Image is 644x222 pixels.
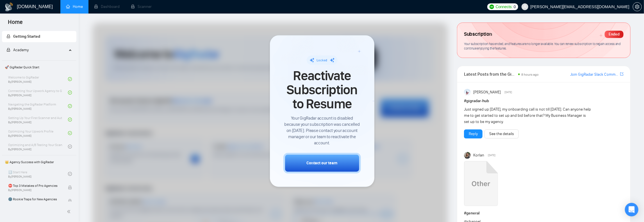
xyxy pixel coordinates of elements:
span: double-left [67,209,72,214]
div: Contact our team [307,160,338,166]
span: check-circle [68,91,72,95]
span: Locked [317,58,327,62]
span: Reactivate Subscription to Resume [283,69,361,111]
li: Getting Started [2,31,76,42]
span: lock [6,48,10,52]
span: Korlan [473,152,484,158]
span: lock [68,185,72,189]
img: upwork-logo.png [490,5,494,9]
a: Join GigRadar Slack Community [570,71,619,78]
button: Reply [464,129,483,138]
span: [DATE] [488,153,495,158]
div: Just signed up [DATE], my onboarding call is not till [DATE]. Can anyone help me to get started t... [464,106,591,125]
span: check-circle [68,131,72,135]
button: Contact our team [283,153,361,173]
span: Academy [6,48,29,52]
button: setting [633,2,642,11]
span: lock [68,199,72,203]
a: homeHome [66,4,83,9]
div: Open Intercom Messenger [625,203,638,216]
span: By [PERSON_NAME] [8,189,62,192]
a: Reply [469,131,478,137]
span: 🌚 Rookie Traps for New Agencies [8,196,62,202]
img: Korlan [464,152,471,159]
span: check-circle [68,77,72,81]
img: logo [4,3,13,12]
div: Ended [605,31,623,38]
span: user [523,5,527,9]
span: Subscription [464,30,492,39]
h1: # gigradar-hub [464,98,623,104]
a: Upwork Success with GigRadar.mp4 [464,161,498,208]
span: Home [3,18,27,30]
span: 0 [514,4,516,10]
span: check-circle [68,145,72,149]
span: Getting Started [13,34,40,39]
span: check-circle [68,172,72,176]
h1: # general [464,210,623,216]
a: See the details [489,131,514,137]
span: Latest Posts from the GigRadar Community [464,71,516,78]
img: Anisuzzaman Khan [464,89,471,96]
a: export [620,71,623,77]
span: ⛔ Top 3 Mistakes of Pro Agencies [8,183,62,189]
span: Academy [13,48,29,52]
button: See the details [484,129,519,138]
span: check-circle [68,104,72,108]
span: 🚀 GigRadar Quick Start [3,62,76,73]
span: Your GigRadar account is disabled because your subscription was cancelled on [DATE]. Please conta... [283,115,361,146]
span: 👑 Agency Success with GigRadar [3,156,76,168]
span: export [620,72,623,76]
a: setting [633,5,642,9]
span: check-circle [68,118,72,122]
span: [PERSON_NAME] [473,89,501,95]
span: 8 hours ago [522,73,539,77]
span: [DATE] [504,90,512,95]
span: Your subscription has ended, and features are no longer available. You can renew subscription to ... [464,42,621,51]
span: lock [6,34,10,38]
span: Connects: [496,4,513,10]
